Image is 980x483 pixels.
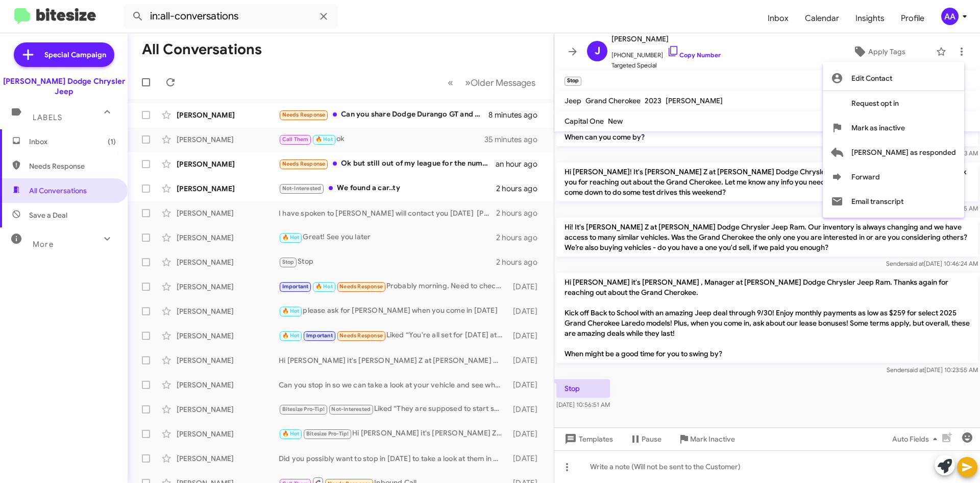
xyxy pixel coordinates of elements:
[823,165,964,189] button: Forward
[851,116,905,140] span: Mark as inactive
[851,91,899,116] span: Request opt in
[851,140,956,165] span: [PERSON_NAME] as responded
[823,189,964,214] button: Email transcript
[851,66,892,90] span: Edit Contact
